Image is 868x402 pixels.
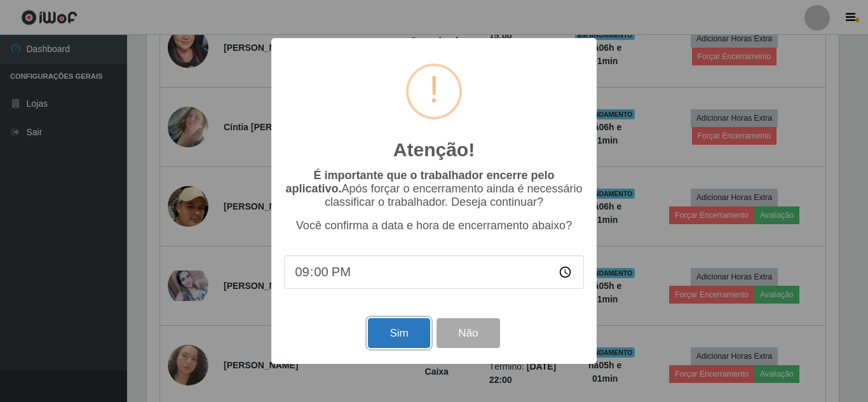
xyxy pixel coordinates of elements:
[285,169,554,195] b: É importante que o trabalhador encerre pelo aplicativo.
[284,169,584,209] p: Após forçar o encerramento ainda é necessário classificar o trabalhador. Deseja continuar?
[393,138,475,161] h2: Atenção!
[284,219,584,232] p: Você confirma a data e hora de encerramento abaixo?
[437,318,499,348] button: Não
[368,318,430,348] button: Sim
